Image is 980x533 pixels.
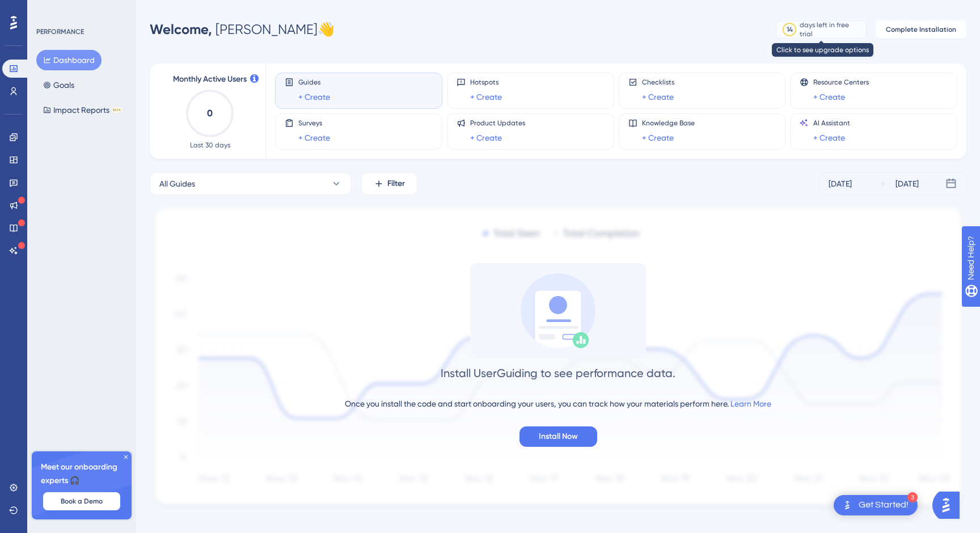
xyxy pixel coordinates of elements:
div: Get Started! [859,499,909,511]
span: Resource Centers [813,78,869,87]
button: Book a Demo [43,492,120,510]
div: 3 [907,492,918,502]
text: 0 [207,108,213,119]
div: 14 [787,25,793,34]
span: Welcome, [150,21,212,37]
button: Dashboard [36,50,102,70]
span: Monthly Active Users [173,73,247,86]
button: Install Now [519,426,597,447]
button: Complete Installation [876,20,966,39]
span: AI Assistant [813,119,850,128]
span: Need Help? [27,3,71,16]
span: Book a Demo [61,497,103,506]
button: Filter [361,172,417,195]
div: BETA [112,107,122,113]
span: Surveys [298,119,330,128]
span: Last 30 days [190,141,230,150]
img: launcher-image-alternative-text [840,498,854,512]
div: PERFORMANCE [36,27,84,36]
div: Once you install the code and start onboarding your users, you can track how your materials perfo... [345,397,771,411]
a: + Create [298,131,330,145]
div: Open Get Started! checklist, remaining modules: 3 [834,495,918,515]
span: Complete Installation [886,25,956,34]
a: + Create [813,90,845,104]
a: + Create [642,90,674,104]
span: Checklists [642,78,674,87]
img: 1ec67ef948eb2d50f6bf237e9abc4f97.svg [150,204,966,511]
div: Install UserGuiding to see performance data. [441,365,675,381]
span: Meet our onboarding experts 🎧 [41,460,122,488]
a: + Create [470,90,502,104]
a: Learn More [730,399,771,408]
span: Knowledge Base [642,119,695,128]
a: + Create [298,90,330,104]
span: All Guides [159,177,195,191]
iframe: UserGuiding AI Assistant Launcher [932,488,966,522]
a: + Create [470,131,502,145]
div: [PERSON_NAME] 👋 [150,20,335,39]
a: + Create [642,131,674,145]
button: All Guides [150,172,352,195]
div: days left in free trial [800,20,863,39]
span: Install Now [539,430,578,443]
a: + Create [813,131,845,145]
span: Hotspots [470,78,502,87]
span: Product Updates [470,119,525,128]
span: Filter [387,177,405,191]
button: Goals [36,75,81,95]
div: [DATE] [895,177,919,191]
button: Impact ReportsBETA [36,100,129,120]
div: [DATE] [829,177,852,191]
span: Guides [298,78,330,87]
